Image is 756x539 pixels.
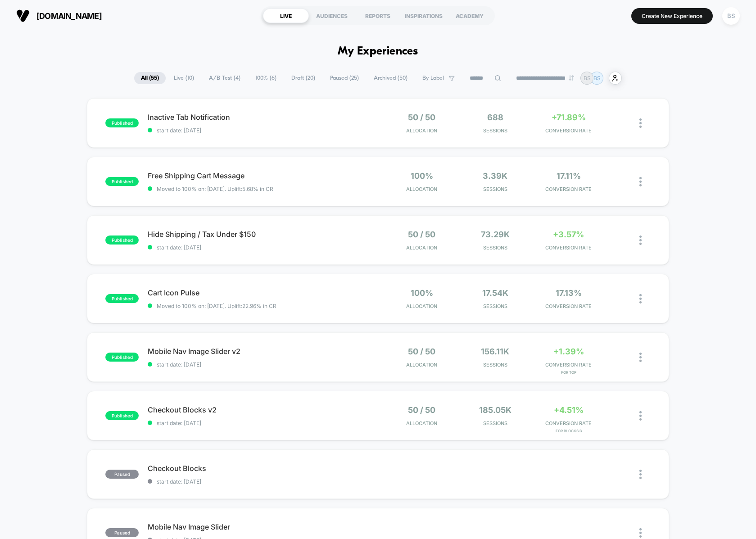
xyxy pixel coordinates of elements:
[323,72,366,84] span: Paused ( 25 )
[148,420,378,426] span: start date: [DATE]
[167,72,201,84] span: Live ( 10 )
[408,113,435,122] span: 50 / 50
[639,236,642,245] img: close
[461,420,530,426] span: Sessions
[584,75,591,82] p: BS
[148,522,378,531] span: Mobile Nav Image Slider
[408,405,435,415] span: 50 / 50
[148,244,378,251] span: start date: [DATE]
[557,171,581,181] span: 17.11%
[406,127,437,134] span: Allocation
[461,127,530,134] span: Sessions
[134,72,166,84] span: All ( 55 )
[16,9,30,23] img: Visually logo
[481,230,510,239] span: 73.29k
[406,303,437,309] span: Allocation
[406,186,437,192] span: Allocation
[285,72,322,84] span: Draft ( 20 )
[148,405,378,414] span: Checkout Blocks v2
[639,177,642,186] img: close
[556,288,582,298] span: 17.13%
[355,9,401,23] div: REPORTS
[202,72,247,84] span: A/B Test ( 4 )
[553,230,584,239] span: +3.57%
[482,288,508,298] span: 17.54k
[534,370,603,375] span: for Top
[534,186,603,192] span: CONVERSION RATE
[406,245,437,251] span: Allocation
[148,464,378,473] span: Checkout Blocks
[720,7,742,25] button: BS
[461,303,530,309] span: Sessions
[367,72,414,84] span: Archived ( 50 )
[157,186,273,192] span: Moved to 100% on: [DATE] . Uplift: 5.68% in CR
[639,411,642,421] img: close
[401,9,447,23] div: INSPIRATIONS
[534,429,603,433] span: for Blocks B
[408,230,435,239] span: 50 / 50
[722,7,740,25] div: BS
[534,245,603,251] span: CONVERSION RATE
[483,171,507,181] span: 3.39k
[422,75,444,82] span: By Label
[14,9,104,23] button: [DOMAIN_NAME]
[639,470,642,479] img: close
[148,478,378,485] span: start date: [DATE]
[479,405,512,415] span: 185.05k
[534,303,603,309] span: CONVERSION RATE
[552,113,586,122] span: +71.89%
[639,294,642,303] img: close
[411,171,433,181] span: 100%
[406,420,437,426] span: Allocation
[534,127,603,134] span: CONVERSION RATE
[569,75,574,81] img: end
[148,347,378,356] span: Mobile Nav Image Slider v2
[249,72,283,84] span: 100% ( 6 )
[593,75,601,82] p: BS
[534,362,603,368] span: CONVERSION RATE
[553,347,584,356] span: +1.39%
[105,294,139,303] span: published
[338,45,418,58] h1: My Experiences
[461,362,530,368] span: Sessions
[461,186,530,192] span: Sessions
[157,303,276,309] span: Moved to 100% on: [DATE] . Uplift: 22.96% in CR
[105,236,139,245] span: published
[105,528,139,537] span: paused
[148,127,378,134] span: start date: [DATE]
[481,347,509,356] span: 156.11k
[105,353,139,362] span: published
[554,405,584,415] span: +4.51%
[447,9,493,23] div: ACADEMY
[148,288,378,297] span: Cart Icon Pulse
[148,171,378,180] span: Free Shipping Cart Message
[148,230,378,239] span: Hide Shipping / Tax Under $150
[105,177,139,186] span: published
[639,353,642,362] img: close
[534,420,603,426] span: CONVERSION RATE
[487,113,503,122] span: 688
[408,347,435,356] span: 50 / 50
[309,9,355,23] div: AUDIENCES
[411,288,433,298] span: 100%
[148,361,378,368] span: start date: [DATE]
[461,245,530,251] span: Sessions
[639,118,642,128] img: close
[36,11,102,21] span: [DOMAIN_NAME]
[406,362,437,368] span: Allocation
[105,411,139,420] span: published
[105,118,139,127] span: published
[639,528,642,538] img: close
[263,9,309,23] div: LIVE
[148,113,378,122] span: Inactive Tab Notification
[631,8,713,24] button: Create New Experience
[105,470,139,479] span: paused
